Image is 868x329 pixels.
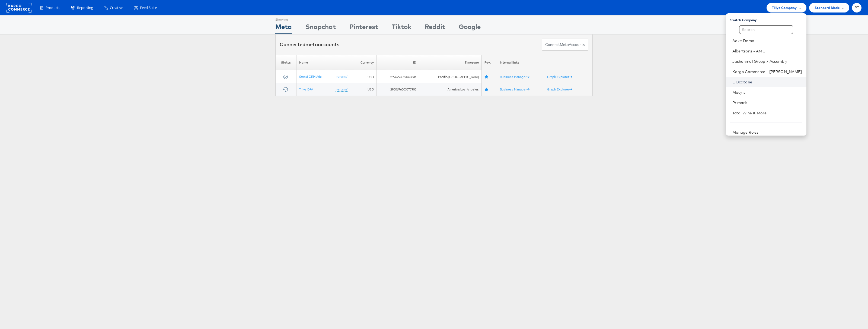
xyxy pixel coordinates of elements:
div: Tiktok [392,22,411,34]
button: ConnectmetaAccounts [542,39,588,51]
input: Search [739,25,793,34]
td: Pacific/[GEOGRAPHIC_DATA] [419,70,482,83]
th: ID [377,55,419,70]
a: Business Manager [500,87,529,91]
td: USD [351,70,377,83]
div: Snapchat [305,22,336,34]
td: 2996294023763834 [377,70,419,83]
div: Meta [275,22,292,34]
th: Status [276,55,296,70]
a: Macy's [732,90,802,95]
span: Reporting [77,5,93,10]
div: Google [459,22,481,34]
div: Pinterest [349,22,378,34]
span: Products [46,5,60,10]
th: Timezone [419,55,482,70]
div: Reddit [425,22,445,34]
a: Manage Roles [732,130,759,135]
span: Feed Suite [140,5,157,10]
a: Adkit Demo [732,38,802,43]
th: Name [296,55,351,70]
a: (rename) [336,74,348,79]
div: Switch Company [730,15,806,22]
span: Standard Mode [815,5,840,11]
a: Kargo Commerce - [PERSON_NAME] [732,69,802,74]
a: Total Wine & More [732,110,802,116]
td: America/Los_Angeles [419,83,482,96]
span: meta [305,41,318,48]
td: 2900676003577905 [377,83,419,96]
a: (rename) [336,87,348,92]
a: Business Manager [500,75,529,79]
td: USD [351,83,377,96]
a: L'Occitane [732,79,802,85]
span: Tillys Company [772,5,797,11]
span: PT [854,6,859,10]
a: Graph Explorer [547,87,572,91]
div: Connected accounts [280,41,339,48]
a: Primark [732,100,802,105]
a: Social CRM Ads [299,74,322,79]
th: Currency [351,55,377,70]
a: Tillys DPA [299,87,313,91]
a: Jashanmal Group / Assembly [732,59,802,64]
span: meta [560,42,569,47]
a: Graph Explorer [547,75,572,79]
span: Creative [110,5,123,10]
div: Showing [275,15,292,22]
a: Albertsons - AMC [732,48,802,54]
